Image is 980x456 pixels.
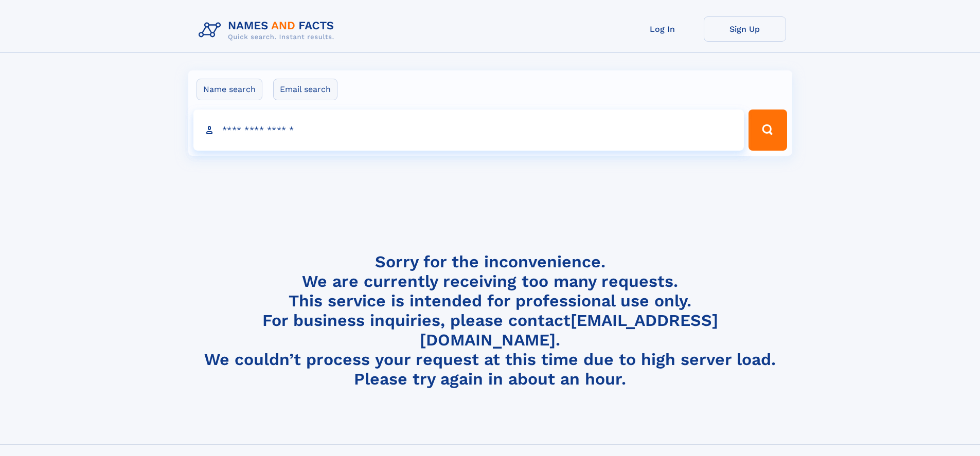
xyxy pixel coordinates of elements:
[197,79,262,100] label: Name search
[621,16,704,42] a: Log In
[194,252,786,389] h4: Sorry for the inconvenience. We are currently receiving too many requests. This service is intend...
[704,16,786,42] a: Sign Up
[420,311,718,350] a: [EMAIL_ADDRESS][DOMAIN_NAME]
[749,110,787,151] button: Search Button
[273,79,337,100] label: Email search
[193,110,744,151] input: search input
[194,16,343,44] img: Logo Names and Facts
